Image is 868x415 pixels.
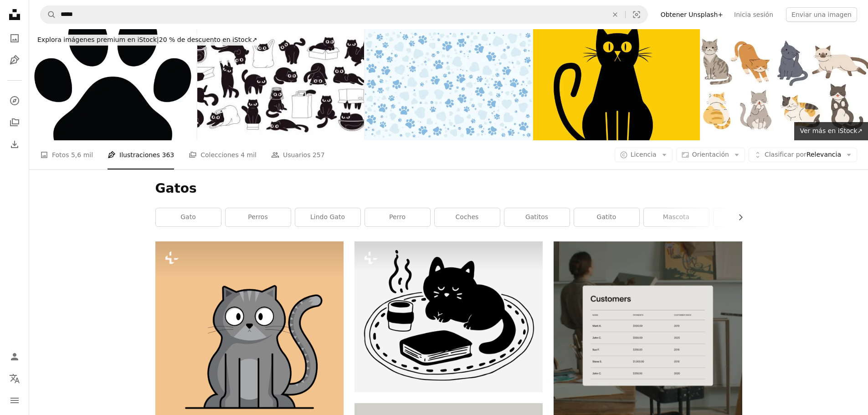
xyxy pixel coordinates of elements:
a: Un gato gris con ojos grandes sentado [155,332,344,340]
form: Encuentra imágenes en todo el sitio [40,5,648,24]
a: Colecciones 4 mil [189,140,257,169]
img: Estampado de pata azul y patrón de corazón sobre fondo claro [365,29,532,140]
button: Borrar [605,6,625,23]
button: desplazar lista a la derecha [732,208,742,226]
button: Orientación [676,148,745,162]
button: Menú [5,391,24,410]
a: perro [365,208,430,226]
button: Buscar en Unsplash [41,6,56,23]
span: Explora imágenes premium en iStock | [37,36,159,43]
span: Licencia [631,151,657,158]
a: Historial de descargas [5,135,24,154]
a: Ver más en iStock↗ [794,122,868,140]
a: Iniciar sesión / Registrarse [5,348,24,366]
button: Licencia [615,148,673,162]
span: 5,6 mil [71,150,93,160]
span: Ver más en iStock ↗ [800,127,863,134]
span: 257 [313,150,325,160]
a: mascota [644,208,709,226]
img: Los gatos negros juegan con cajas de cartón, plástico y bolsas de compras. El gato se está portan... [197,29,365,140]
a: Un gato negro sentado encima de una mesa junto a un libro [354,313,543,321]
a: Fotos [5,29,24,47]
a: Explorar [5,92,24,110]
span: 20 % de descuento en iStock ↗ [37,36,257,43]
a: perros [226,208,291,226]
a: Fotos 5,6 mil [40,140,93,169]
span: Orientación [692,151,729,158]
span: Clasificar por [765,151,806,158]
button: Clasificar porRelevancia [749,148,857,162]
a: Colecciones [5,113,24,132]
button: Búsqueda visual [626,6,647,23]
a: Explora imágenes premium en iStock|20 % de descuento en iStock↗ [29,29,265,51]
a: Ilustraciones [5,51,24,69]
img: Una colección de ilustraciones de gatos en varias poses. [701,29,868,140]
button: Idioma [5,369,24,388]
a: Obtener Unsplash+ [655,7,729,22]
h1: Gatos [155,180,742,197]
a: gato [156,208,221,226]
a: Inicia sesión [729,7,779,22]
a: coches [435,208,500,226]
img: Un gato negro sentado encima de una mesa junto a un libro [354,241,543,392]
span: 4 mil [241,150,257,160]
a: Gatitos [504,208,570,226]
a: Usuarios 257 [271,140,325,169]
img: Cat Paw Print Icon [29,29,196,140]
a: gatito [574,208,639,226]
button: Enviar una imagen [786,7,857,22]
a: lindo gato [295,208,360,226]
span: Relevancia [765,150,841,159]
a: animal [714,208,779,226]
img: Black Cat Illustration [533,29,700,140]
